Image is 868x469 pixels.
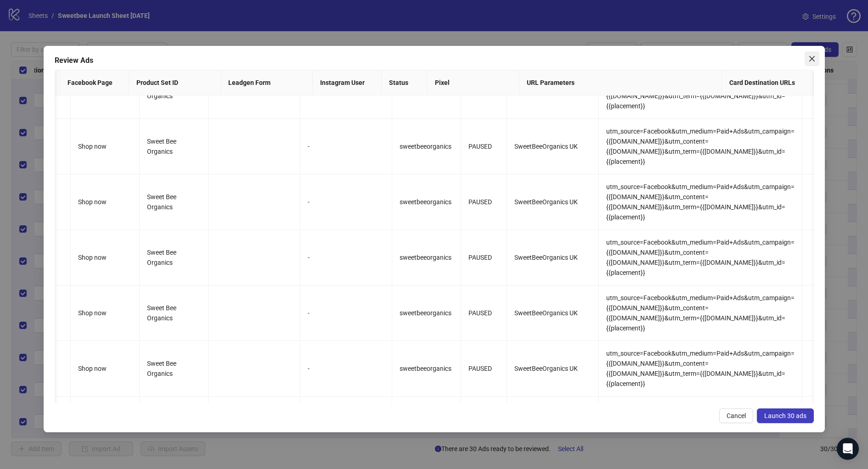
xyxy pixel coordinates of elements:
[78,143,107,150] span: Shop now
[757,408,814,423] button: Launch 30 ads
[514,363,591,374] div: SweetBeeOrganics UK
[837,438,859,460] div: Open Intercom Messenger
[129,70,221,95] th: Product Set ID
[519,70,722,95] th: URL Parameters
[221,70,313,95] th: Leadgen Form
[147,192,201,212] div: Sweet Bee Organics
[147,247,201,268] div: Sweet Bee Organics
[382,70,428,95] th: Status
[147,136,201,156] div: Sweet Bee Organics
[308,252,384,262] div: -
[606,239,795,276] span: utm_source=Facebook&utm_medium=Paid+Ads&utm_campaign={{[DOMAIN_NAME]}}&utm_content={{[DOMAIN_NAME...
[808,55,816,62] span: close
[78,254,107,261] span: Shop now
[514,141,591,151] div: SweetBeeOrganics UK
[722,70,814,95] th: Card Destination URLs
[55,55,814,66] div: Review Ads
[764,412,806,419] span: Launch 30 ads
[514,197,591,207] div: SweetBeeOrganics UK
[606,128,795,165] span: utm_source=Facebook&utm_medium=Paid+Ads&utm_campaign={{[DOMAIN_NAME]}}&utm_content={{[DOMAIN_NAME...
[308,363,384,374] div: -
[400,308,453,318] div: sweetbeeorganics
[727,412,746,419] span: Cancel
[78,309,107,317] span: Shop now
[606,294,795,332] span: utm_source=Facebook&utm_medium=Paid+Ads&utm_campaign={{[DOMAIN_NAME]}}&utm_content={{[DOMAIN_NAME...
[468,309,492,317] span: PAUSED
[308,141,384,151] div: -
[78,365,107,372] span: Shop now
[400,252,453,262] div: sweetbeeorganics
[468,254,492,261] span: PAUSED
[308,308,384,318] div: -
[400,197,453,207] div: sweetbeeorganics
[468,198,492,206] span: PAUSED
[468,143,492,150] span: PAUSED
[308,197,384,207] div: -
[400,141,453,151] div: sweetbeeorganics
[719,408,753,423] button: Cancel
[147,358,201,379] div: Sweet Bee Organics
[606,350,795,387] span: utm_source=Facebook&utm_medium=Paid+Ads&utm_campaign={{[DOMAIN_NAME]}}&utm_content={{[DOMAIN_NAME...
[514,308,591,318] div: SweetBeeOrganics UK
[805,51,819,66] button: Close
[514,252,591,262] div: SweetBeeOrganics UK
[60,70,129,95] th: Facebook Page
[468,365,492,372] span: PAUSED
[606,183,795,221] span: utm_source=Facebook&utm_medium=Paid+Ads&utm_campaign={{[DOMAIN_NAME]}}&utm_content={{[DOMAIN_NAME...
[400,363,453,374] div: sweetbeeorganics
[428,70,519,95] th: Pixel
[147,303,201,323] div: Sweet Bee Organics
[78,198,107,206] span: Shop now
[313,70,382,95] th: Instagram User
